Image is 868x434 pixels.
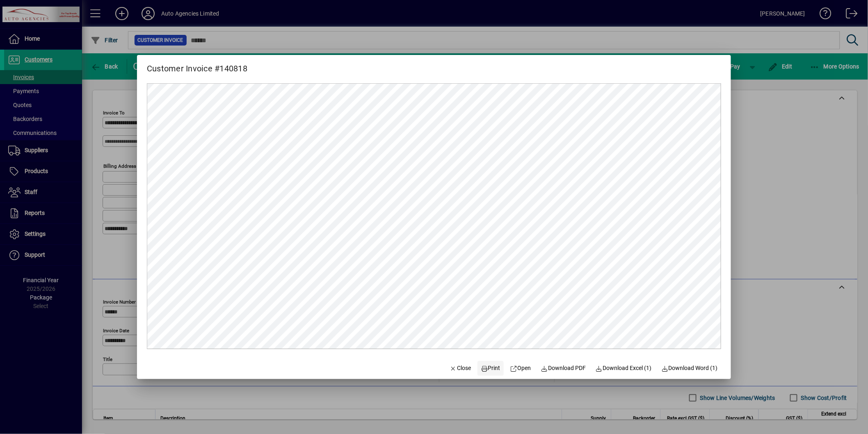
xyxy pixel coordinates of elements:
span: Download Excel (1) [596,364,652,372]
button: Download Word (1) [658,361,722,376]
h2: Customer Invoice #140818 [137,55,257,75]
button: Close [447,361,475,376]
span: Open [510,364,531,372]
button: Print [477,361,504,376]
span: Print [481,364,500,372]
span: Download PDF [541,364,586,372]
span: Close [450,364,471,372]
a: Download PDF [538,361,589,376]
button: Download Excel (1) [592,361,655,376]
span: Download Word (1) [662,364,718,372]
a: Open [507,361,535,376]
